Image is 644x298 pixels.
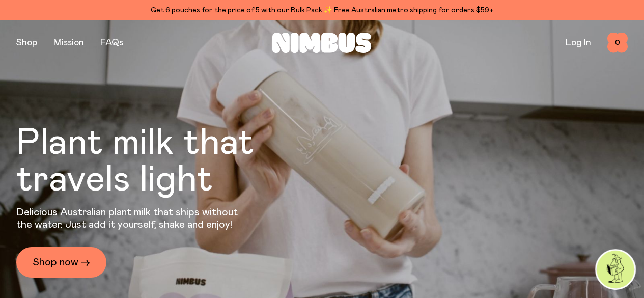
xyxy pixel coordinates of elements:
[16,4,628,16] div: Get 6 pouches for the price of 5 with our Bulk Pack ✨ Free Australian metro shipping for orders $59+
[607,33,628,53] button: 0
[16,125,310,198] h1: Plant milk that travels light
[16,206,244,231] p: Delicious Australian plant milk that ships without the water. Just add it yourself, shake and enjoy!
[566,38,591,47] a: Log In
[53,38,84,47] a: Mission
[597,251,634,288] img: agent
[16,247,106,278] a: Shop now →
[100,38,123,47] a: FAQs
